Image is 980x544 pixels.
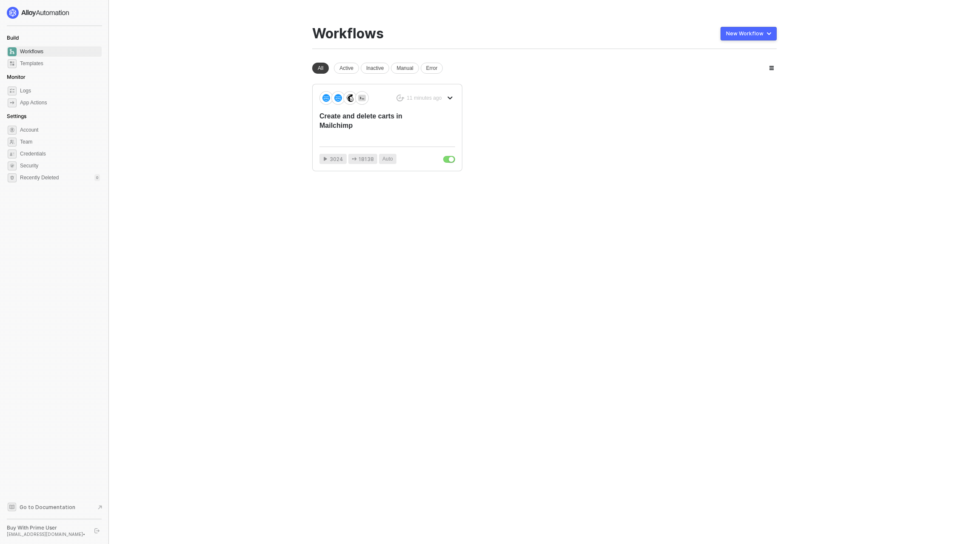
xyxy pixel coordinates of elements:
[20,149,100,159] span: Credentials
[396,95,405,102] span: icon-success-page
[358,94,366,102] img: icon
[7,113,26,119] span: Settings
[421,63,443,74] div: Error
[7,524,87,531] div: Buy With Prime User
[407,95,442,102] div: 11 minutes ago
[312,63,329,74] div: All
[20,174,59,181] span: Recently Deleted
[20,125,100,135] span: Account
[721,27,777,40] button: New Workflow
[8,161,17,170] span: security
[8,138,17,147] span: team
[20,161,100,171] span: Security
[352,156,357,161] span: icon-app-actions
[7,74,26,80] span: Monitor
[8,86,17,95] span: icon-logs
[359,155,374,163] span: 18138
[7,531,87,537] div: [EMAIL_ADDRESS][DOMAIN_NAME] •
[94,528,100,533] span: logout
[312,26,384,42] div: Workflows
[447,95,453,101] span: icon-arrow-down
[8,126,17,135] span: settings
[319,112,428,140] div: Create and delete carts in Mailchimp
[330,155,343,163] span: 3024
[20,58,100,69] span: Templates
[334,94,342,102] img: icon
[7,7,70,19] img: logo
[20,99,47,106] div: App Actions
[7,502,102,512] a: Knowledge Base
[20,137,100,147] span: Team
[7,35,19,41] span: Build
[94,174,100,181] div: 0
[20,46,100,57] span: Workflows
[8,59,17,68] span: marketplace
[334,63,359,74] div: Active
[8,47,17,56] span: dashboard
[20,86,100,96] span: Logs
[322,94,330,102] img: icon
[382,155,393,163] span: Auto
[20,504,75,511] span: Go to Documentation
[96,503,104,512] span: document-arrow
[8,150,17,158] span: credentials
[726,30,763,37] div: New Workflow
[8,503,16,511] span: documentation
[8,98,17,107] span: icon-app-actions
[391,63,419,74] div: Manual
[346,94,354,102] img: icon
[361,63,389,74] div: Inactive
[8,173,17,182] span: settings
[7,7,102,19] a: logo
